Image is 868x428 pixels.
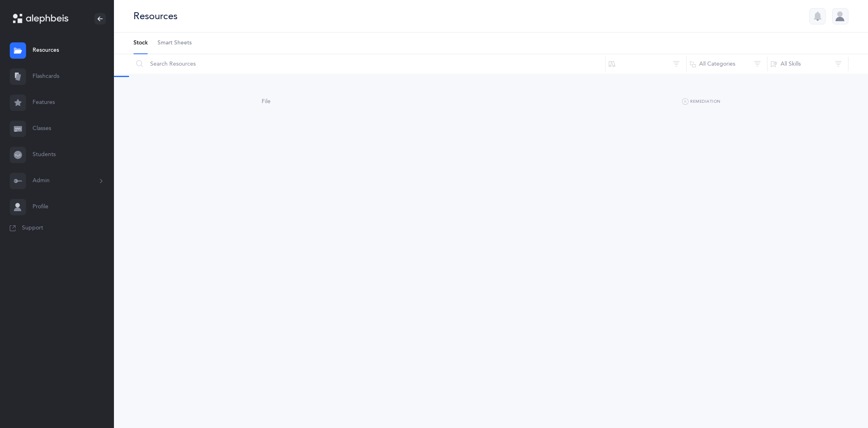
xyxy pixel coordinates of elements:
[767,54,848,74] button: All Skills
[133,9,177,23] div: Resources
[133,54,606,74] input: Search Resources
[22,224,43,232] span: Support
[157,39,192,47] span: Smart Sheets
[682,97,721,107] button: Remediation
[262,98,271,105] span: File
[686,54,767,74] button: All Categories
